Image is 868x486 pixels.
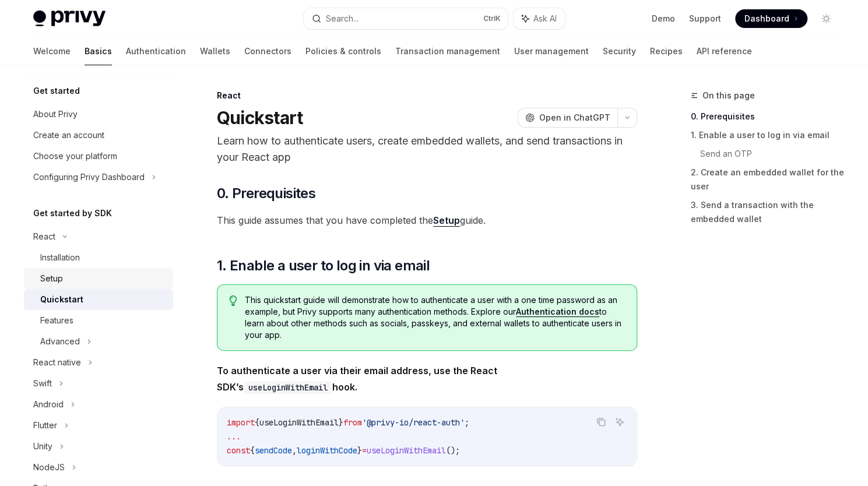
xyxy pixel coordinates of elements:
div: Search... [326,12,359,26]
button: Ask AI [612,414,627,429]
span: { [255,417,259,428]
a: Policies & controls [305,37,381,65]
span: Ask AI [533,13,557,24]
a: Connectors [244,37,291,65]
div: React [33,230,55,244]
span: This quickstart guide will demonstrate how to authenticate a user with a one time password as an ... [245,294,624,341]
button: Toggle dark mode [817,9,835,28]
a: Basics [85,37,112,65]
div: Installation [40,251,80,265]
a: 3. Send a transaction with the embedded wallet [691,196,845,228]
a: Choose your platform [24,146,173,167]
a: Setup [24,268,173,289]
button: Copy the contents from the code block [593,414,609,429]
h5: Get started by SDK [33,206,112,220]
span: (); [446,445,460,456]
a: Quickstart [24,289,173,310]
div: Advanced [40,334,80,348]
div: NodeJS [33,460,65,474]
span: = [362,445,367,456]
span: useLoginWithEmail [367,445,446,456]
div: Android [33,397,64,411]
span: ; [465,417,469,428]
span: loginWithCode [297,445,357,456]
div: Quickstart [40,293,83,307]
span: Dashboard [744,13,789,24]
a: 2. Create an embedded wallet for the user [691,163,845,196]
a: About Privy [24,104,173,125]
span: } [339,417,343,428]
span: { [250,445,255,456]
div: Flutter [33,418,57,432]
a: Authentication docs [516,307,599,317]
a: Setup [433,214,460,227]
div: Unity [33,439,52,453]
div: Swift [33,376,52,390]
a: Authentication [126,37,186,65]
img: light logo [33,10,106,27]
a: API reference [697,37,752,65]
span: useLoginWithEmail [259,417,339,428]
p: Learn how to authenticate users, create embedded wallets, and send transactions in your React app [217,133,637,165]
a: User management [514,37,589,65]
a: 1. Enable a user to log in via email [691,126,845,145]
a: Installation [24,247,173,268]
button: Search...CtrlK [304,8,508,29]
span: Open in ChatGPT [539,112,610,124]
div: React [217,90,637,101]
span: } [357,445,362,456]
h1: Quickstart [217,107,303,128]
span: 0. Prerequisites [217,184,315,203]
span: , [292,445,297,456]
div: About Privy [33,107,78,121]
a: 0. Prerequisites [691,107,845,126]
span: sendCode [255,445,292,456]
span: ... [227,431,241,442]
span: 1. Enable a user to log in via email [217,256,430,275]
div: Configuring Privy Dashboard [33,170,145,184]
a: Welcome [33,37,71,65]
a: Demo [652,13,675,24]
a: Transaction management [395,37,500,65]
h5: Get started [33,84,80,98]
a: Dashboard [735,9,807,28]
span: import [227,417,255,428]
a: Features [24,310,173,331]
span: Ctrl K [483,14,501,23]
strong: To authenticate a user via their email address, use the React SDK’s hook. [217,365,497,393]
div: Create an account [33,128,104,142]
span: const [227,445,250,456]
a: Wallets [200,37,230,65]
div: Features [40,314,73,327]
span: '@privy-io/react-auth' [362,417,465,428]
div: Setup [40,272,63,286]
span: from [343,417,362,428]
button: Open in ChatGPT [518,108,617,128]
a: Security [603,37,636,65]
a: Support [689,13,721,24]
code: useLoginWithEmail [244,381,332,394]
span: This guide assumes that you have completed the guide. [217,212,637,228]
a: Send an OTP [700,145,845,163]
div: React native [33,355,81,369]
div: Choose your platform [33,149,117,163]
a: Recipes [650,37,683,65]
span: On this page [702,89,755,103]
a: Create an account [24,125,173,146]
svg: Tip [229,295,237,306]
button: Ask AI [514,8,565,29]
